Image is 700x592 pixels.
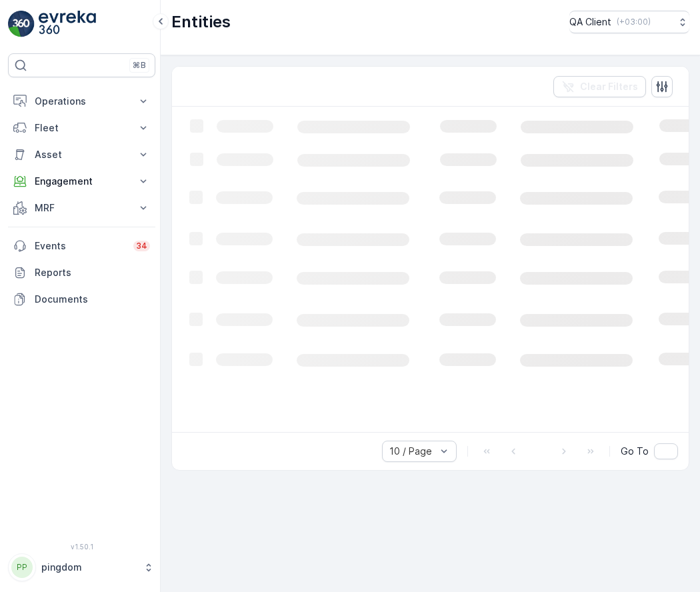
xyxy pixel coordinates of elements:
button: PPpingdom [8,553,155,581]
p: 34 [136,241,147,251]
a: Documents [8,286,155,313]
p: ⌘B [133,60,146,71]
button: MRF [8,195,155,221]
p: pingdom [41,561,137,574]
span: v 1.50.1 [8,543,155,551]
button: Clear Filters [553,76,646,97]
span: Go To [621,445,649,458]
p: Reports [35,266,150,279]
p: QA Client [569,15,611,29]
button: Operations [8,88,155,115]
p: ( +03:00 ) [617,17,651,27]
p: Asset [35,148,129,161]
button: QA Client(+03:00) [569,11,689,33]
button: Asset [8,141,155,168]
img: logo [8,11,35,37]
button: Engagement [8,168,155,195]
p: Operations [35,95,129,108]
p: Clear Filters [580,80,638,93]
a: Events34 [8,233,155,259]
p: Documents [35,293,150,306]
p: Engagement [35,175,129,188]
button: Fleet [8,115,155,141]
p: Fleet [35,121,129,135]
a: Reports [8,259,155,286]
p: Entities [171,11,231,33]
p: MRF [35,201,129,215]
p: Events [35,239,125,253]
div: PP [11,557,33,578]
img: logo_light-DOdMpM7g.png [39,11,96,37]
